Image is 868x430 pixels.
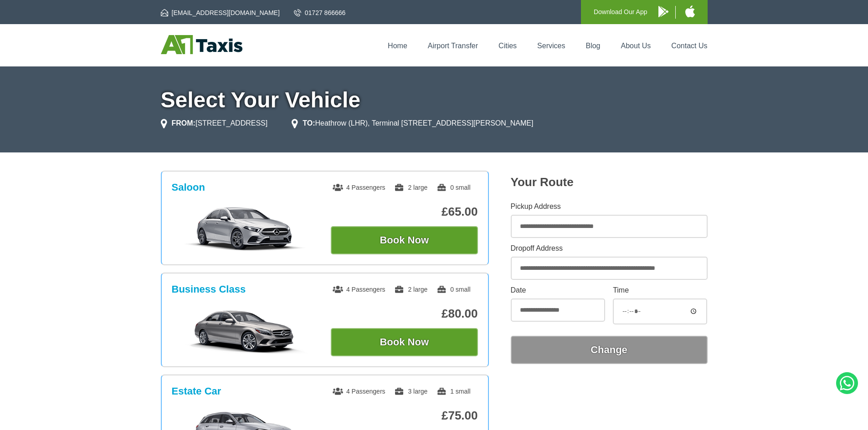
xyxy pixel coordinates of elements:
[394,388,427,395] span: 3 large
[658,6,668,17] img: A1 Taxis Android App
[333,286,385,293] span: 4 Passengers
[303,119,315,127] strong: TO:
[172,283,246,295] h3: Business Class
[161,118,268,129] li: [STREET_ADDRESS]
[498,42,517,50] a: Cities
[172,385,221,397] h3: Estate Car
[537,42,565,50] a: Services
[428,42,478,50] a: Airport Transfer
[613,287,707,294] label: Time
[161,35,242,54] img: A1 Taxis St Albans LTD
[331,205,478,219] p: £65.00
[333,388,385,395] span: 4 Passengers
[511,336,708,364] button: Change
[511,287,605,294] label: Date
[394,286,427,293] span: 2 large
[685,5,695,17] img: A1 Taxis iPhone App
[331,409,478,423] p: £75.00
[511,175,708,189] h2: Your Route
[176,206,313,252] img: Saloon
[586,42,600,50] a: Blog
[394,184,427,191] span: 2 large
[621,42,651,50] a: About Us
[388,42,407,50] a: Home
[172,119,195,127] strong: FROM:
[331,328,478,356] button: Book Now
[333,184,385,191] span: 4 Passengers
[511,245,708,252] label: Dropoff Address
[161,8,280,17] a: [EMAIL_ADDRESS][DOMAIN_NAME]
[294,8,346,17] a: 01727 866666
[172,182,205,193] h3: Saloon
[511,203,708,210] label: Pickup Address
[671,42,707,50] a: Contact Us
[161,89,708,111] h1: Select Your Vehicle
[331,307,478,321] p: £80.00
[176,308,313,354] img: Business Class
[437,184,470,191] span: 0 small
[594,6,647,18] p: Download Our App
[331,226,478,254] button: Book Now
[437,388,470,395] span: 1 small
[292,118,533,129] li: Heathrow (LHR), Terminal [STREET_ADDRESS][PERSON_NAME]
[437,286,470,293] span: 0 small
